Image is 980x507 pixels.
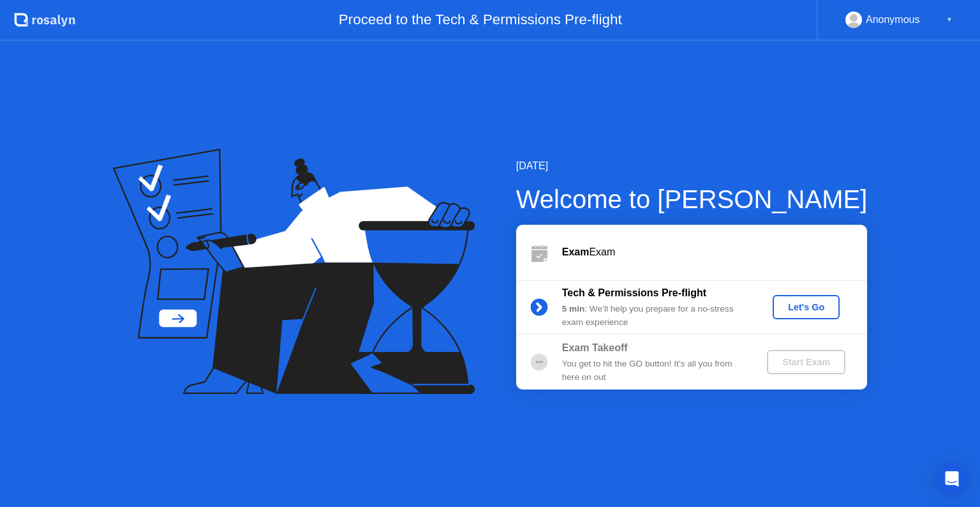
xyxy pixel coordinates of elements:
[562,358,746,384] div: You get to hit the GO button! It’s all you from here on out
[562,287,706,298] b: Tech & Permissions Pre-flight
[946,11,953,28] div: ▼
[562,342,628,353] b: Exam Takeoff
[773,295,840,319] button: Let's Go
[516,180,868,218] div: Welcome to [PERSON_NAME]
[562,245,867,260] div: Exam
[767,350,845,374] button: Start Exam
[562,303,746,329] div: : We’ll help you prepare for a no-stress exam experience
[937,464,967,494] div: Open Intercom Messenger
[866,11,920,28] div: Anonymous
[562,246,590,257] b: Exam
[778,302,835,312] div: Let's Go
[516,158,868,174] div: [DATE]
[772,357,840,367] div: Start Exam
[562,304,585,314] b: 5 min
